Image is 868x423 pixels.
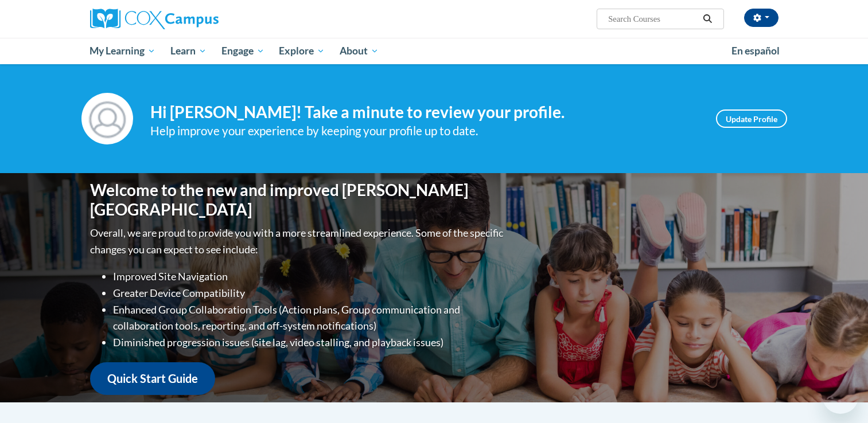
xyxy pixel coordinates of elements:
span: Learn [170,44,207,58]
li: Diminished progression issues (site lag, video stalling, and playback issues) [113,334,506,351]
a: Quick Start Guide [90,362,215,395]
span: My Learning [89,44,155,58]
button: Account Settings [744,9,779,27]
a: Update Profile [716,109,787,128]
h1: Welcome to the new and improved [PERSON_NAME][GEOGRAPHIC_DATA] [90,181,506,219]
img: Cox Campus [90,9,219,29]
a: About [332,38,386,64]
li: Improved Site Navigation [113,268,506,285]
a: Explore [271,38,332,64]
span: En español [731,45,780,57]
span: Explore [279,44,325,58]
a: Learn [163,38,214,64]
div: Main menu [73,38,796,64]
a: Engage [214,38,272,64]
span: About [340,44,379,58]
li: Greater Device Compatibility [113,285,506,301]
a: Cox Campus [90,9,308,29]
li: Enhanced Group Collaboration Tools (Action plans, Group communication and collaboration tools, re... [113,301,506,335]
span: Engage [221,44,264,58]
div: Help improve your experience by keeping your profile up to date. [150,122,699,140]
p: Overall, we are proud to provide you with a more streamlined experience. Some of the specific cha... [90,225,506,258]
iframe: Button to launch messaging window [822,377,859,414]
input: Search Courses [607,12,699,26]
a: My Learning [83,38,164,64]
button: Search [699,12,716,26]
img: Profile Image [81,93,133,144]
h4: Hi [PERSON_NAME]! Take a minute to review your profile. [150,103,699,122]
a: En español [724,39,787,63]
